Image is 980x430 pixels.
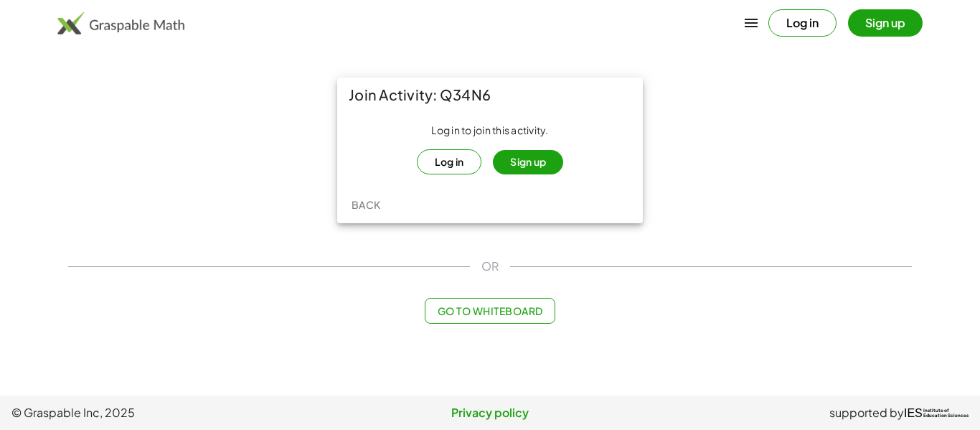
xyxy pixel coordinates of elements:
button: Go to Whiteboard [425,298,555,324]
button: Sign up [848,9,923,37]
button: Sign up [493,150,563,174]
span: supported by [829,404,904,421]
span: Institute of Education Sciences [923,408,969,419]
span: Back [351,198,380,211]
button: Log in [768,9,837,37]
a: IESInstitute ofEducation Sciences [904,404,969,421]
button: Back [343,192,389,218]
button: Log in [417,149,482,174]
span: IES [904,406,923,420]
div: Log in to join this activity. [349,123,631,174]
a: Privacy policy [331,404,650,421]
div: Join Activity: Q34N6 [337,78,643,112]
span: © Graspable Inc, 2025 [11,404,331,421]
span: OR [481,258,499,275]
span: Go to Whiteboard [437,304,542,317]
